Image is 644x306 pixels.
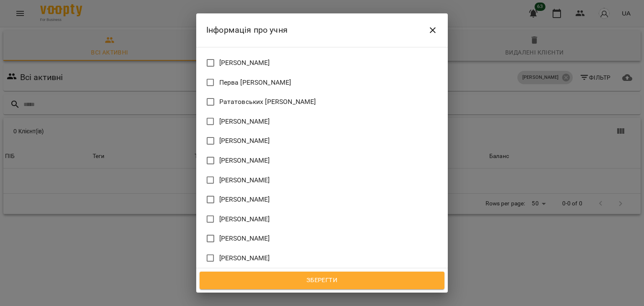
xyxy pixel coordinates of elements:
[200,272,444,289] button: Зберегти
[219,117,270,127] span: [PERSON_NAME]
[219,58,270,68] span: [PERSON_NAME]
[219,194,270,205] span: [PERSON_NAME]
[219,214,270,224] span: [PERSON_NAME]
[209,275,435,286] span: Зберегти
[219,156,270,166] span: [PERSON_NAME]
[206,23,288,36] h6: Інформація про учня
[219,136,270,146] span: [PERSON_NAME]
[219,233,270,244] span: [PERSON_NAME]
[219,253,270,263] span: [PERSON_NAME]
[219,97,316,107] span: Рататовських [PERSON_NAME]
[219,175,270,185] span: [PERSON_NAME]
[423,20,443,40] button: Close
[219,78,291,88] span: Перва [PERSON_NAME]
